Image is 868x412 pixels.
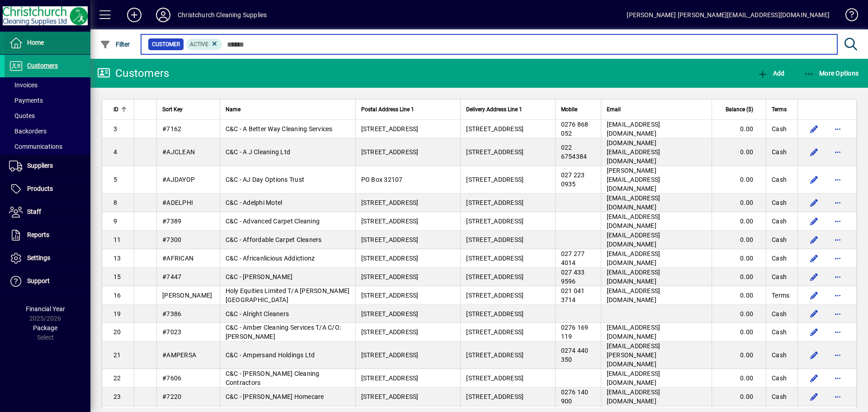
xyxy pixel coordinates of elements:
span: [STREET_ADDRESS] [361,393,419,400]
span: [EMAIL_ADDRESS][DOMAIN_NAME] [607,324,660,340]
span: Settings [27,254,50,261]
span: 21 [113,351,121,359]
span: Financial Year [26,305,65,313]
span: Cash [772,235,787,244]
span: #7162 [162,125,181,133]
span: Cash [772,254,787,263]
span: More Options [804,70,859,77]
span: 13 [113,255,121,262]
span: [STREET_ADDRESS] [361,273,419,280]
a: Quotes [5,108,90,123]
span: Payments [9,97,43,104]
span: C&C - AJ Day Options Trust [226,176,305,183]
span: #7606 [162,374,181,382]
span: [EMAIL_ADDRESS][DOMAIN_NAME] [607,232,660,248]
span: Terms [772,104,787,114]
span: Cash [772,147,787,156]
span: [STREET_ADDRESS] [361,199,419,206]
span: C&C - Ampersand Holdings Ltd [226,351,315,359]
span: [EMAIL_ADDRESS][DOMAIN_NAME] [607,250,660,266]
td: 0.00 [712,305,766,323]
td: 0.00 [712,286,766,305]
button: Edit [807,307,821,321]
button: More options [830,389,845,404]
button: More options [830,251,845,265]
span: [STREET_ADDRESS] [466,328,524,336]
a: Knowledge Base [839,2,857,31]
span: PO Box 32107 [361,176,403,183]
a: Staff [5,201,90,223]
span: [STREET_ADDRESS] [466,236,524,243]
span: Filter [100,41,130,48]
span: 8 [113,199,117,206]
span: [STREET_ADDRESS] [361,328,419,336]
div: [PERSON_NAME] [PERSON_NAME][EMAIL_ADDRESS][DOMAIN_NAME] [627,8,830,22]
span: Balance ($) [726,104,753,114]
span: Cash [772,392,787,401]
mat-chip: Activation Status: Active [186,38,222,50]
a: Backorders [5,123,90,139]
a: Payments [5,93,90,108]
td: 0.00 [712,231,766,249]
span: 4 [113,148,117,156]
button: More options [830,270,845,284]
span: Holy Equities Limited T/A [PERSON_NAME][GEOGRAPHIC_DATA] [226,287,350,303]
span: Postal Address Line 1 [361,104,414,114]
button: More options [830,214,845,228]
span: #7389 [162,218,181,225]
span: [DOMAIN_NAME][EMAIL_ADDRESS][DOMAIN_NAME] [607,139,660,165]
span: [STREET_ADDRESS] [466,393,524,400]
span: [STREET_ADDRESS] [466,310,524,317]
span: 19 [113,310,121,317]
button: Edit [807,145,821,159]
span: [STREET_ADDRESS] [361,310,419,317]
span: Active [190,41,208,47]
div: Customers [97,66,169,81]
span: Customers [27,62,58,69]
span: C&C - A J Cleaning Ltd [226,148,291,156]
span: [EMAIL_ADDRESS][DOMAIN_NAME] [607,287,660,303]
span: [STREET_ADDRESS] [361,148,419,156]
span: C&C - [PERSON_NAME] Cleaning Contractors [226,370,320,386]
span: 3 [113,125,117,133]
button: Profile [149,7,178,23]
span: Package [33,324,57,331]
a: Settings [5,247,90,270]
span: C&C - Adelphi Motel [226,199,283,206]
td: 0.00 [712,249,766,268]
a: Support [5,270,90,293]
td: 0.00 [712,166,766,194]
span: 027 433 9596 [561,269,585,285]
span: [STREET_ADDRESS] [361,255,419,262]
td: 0.00 [712,388,766,406]
span: [EMAIL_ADDRESS][DOMAIN_NAME] [607,213,660,229]
span: #AJCLEAN [162,148,195,156]
span: [EMAIL_ADDRESS][DOMAIN_NAME] [607,194,660,211]
span: [EMAIL_ADDRESS][DOMAIN_NAME] [607,388,660,405]
span: Cash [772,327,787,336]
span: #7447 [162,273,181,280]
button: More options [830,232,845,247]
span: Customer [152,40,180,49]
button: Edit [807,325,821,339]
button: Filter [98,36,132,52]
span: [EMAIL_ADDRESS][PERSON_NAME][DOMAIN_NAME] [607,342,660,368]
span: #ADELPHI [162,199,193,206]
span: [STREET_ADDRESS] [361,351,419,359]
span: C&C - Affordable Carpet Cleaners [226,236,322,243]
button: Edit [807,270,821,284]
button: More Options [802,65,861,81]
span: Backorders [9,128,47,135]
span: 0276 868 052 [561,121,589,137]
div: Email [607,104,706,114]
button: Edit [807,348,821,362]
button: More options [830,195,845,210]
button: Add [120,7,149,23]
div: Christchurch Cleaning Supplies [178,8,267,22]
span: #7023 [162,328,181,336]
span: Cash [772,309,787,318]
a: Home [5,32,90,54]
span: #AJDAYOP [162,176,195,183]
span: [STREET_ADDRESS] [466,125,524,133]
td: 0.00 [712,323,766,341]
